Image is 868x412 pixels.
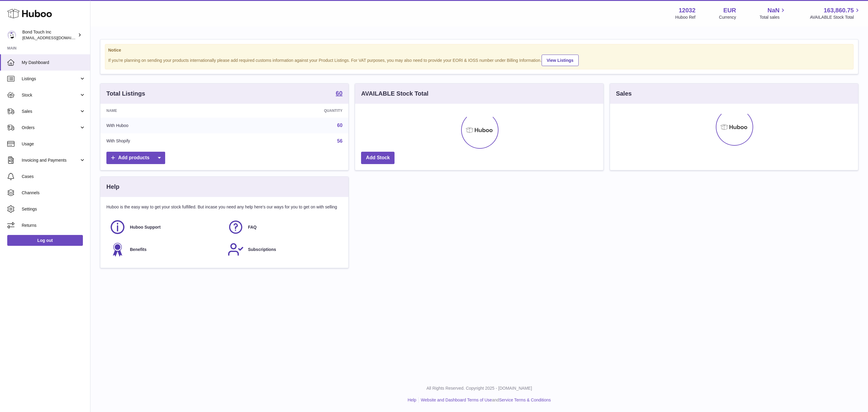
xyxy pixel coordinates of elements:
[109,241,222,258] a: Benefits
[675,14,696,20] div: Huboo Ref
[336,90,342,97] a: 60
[337,138,343,144] a: 56
[767,6,779,14] span: NaN
[22,206,86,212] span: Settings
[100,104,234,118] th: Name
[22,174,86,179] span: Cases
[109,219,222,235] a: Huboo Support
[22,92,79,98] span: Stock
[248,224,257,230] span: FAQ
[106,204,342,210] p: Huboo is the easy way to get your stock fulfilled. But incase you need any help here's our ways f...
[361,152,395,164] a: Add Stock
[106,152,165,164] a: Add products
[679,6,696,14] strong: 12032
[542,55,579,66] a: View Listings
[810,6,861,20] a: 163,860.75 AVAILABLE Stock Total
[499,398,551,402] a: Service Terms & Conditions
[723,6,736,14] strong: EUR
[130,224,161,230] span: Huboo Support
[106,90,145,98] h3: Total Listings
[22,60,86,65] span: My Dashboard
[22,109,79,114] span: Sales
[95,385,863,391] p: All Rights Reserved. Copyright 2025 - [DOMAIN_NAME]
[234,104,348,118] th: Quantity
[7,30,16,40] img: logistics@bond-touch.com
[22,125,79,131] span: Orders
[130,247,146,252] span: Benefits
[228,241,340,258] a: Subscriptions
[22,190,86,196] span: Channels
[22,76,79,82] span: Listings
[616,90,632,98] h3: Sales
[408,398,417,402] a: Help
[419,397,551,403] li: and
[248,247,276,252] span: Subscriptions
[7,235,83,246] a: Log out
[100,133,234,149] td: With Shopify
[22,29,77,41] div: Bond Touch Inc
[22,223,86,228] span: Returns
[108,47,850,53] strong: Notice
[824,6,854,14] span: 163,860.75
[759,14,786,20] span: Total sales
[719,14,736,20] div: Currency
[108,54,850,66] div: If you're planning on sending your products internationally please add required customs informati...
[22,141,86,147] span: Usage
[337,123,343,128] a: 60
[100,118,234,133] td: With Huboo
[22,35,89,40] span: [EMAIL_ADDRESS][DOMAIN_NAME]
[759,6,786,20] a: NaN Total sales
[106,183,119,191] h3: Help
[336,90,342,96] strong: 60
[810,14,861,20] span: AVAILABLE Stock Total
[228,219,340,235] a: FAQ
[22,157,79,163] span: Invoicing and Payments
[361,90,428,98] h3: AVAILABLE Stock Total
[421,398,492,402] a: Website and Dashboard Terms of Use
